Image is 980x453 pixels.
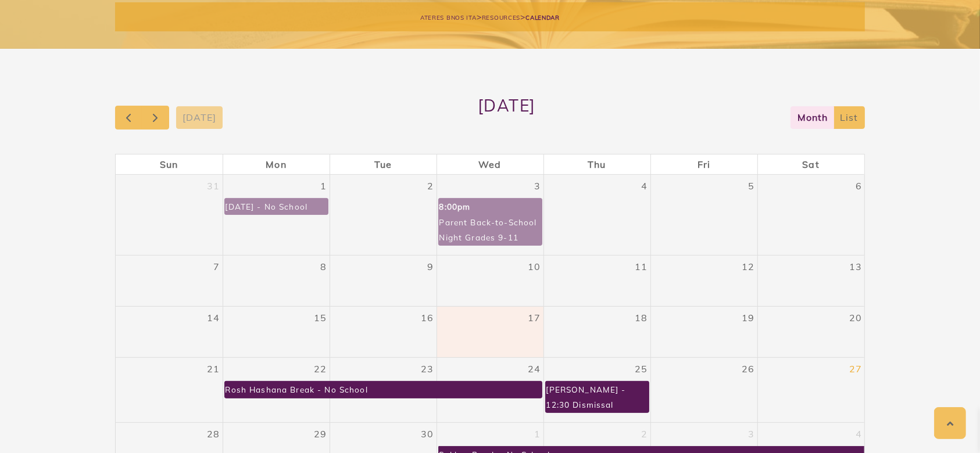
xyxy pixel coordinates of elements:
td: September 1, 2025 [223,175,330,256]
a: Friday [695,154,713,174]
div: [PERSON_NAME] - 12:30 Dismissal [546,382,649,412]
td: August 31, 2025 [116,175,223,256]
td: September 25, 2025 [543,358,650,423]
a: September 22, 2025 [312,358,329,380]
span: Resources [482,14,520,21]
a: September 11, 2025 [632,256,650,278]
h2: [DATE] [478,95,535,139]
button: [DATE] [176,106,223,129]
a: [DATE] - No School [224,198,328,215]
span: Calendar [525,14,560,21]
a: September 7, 2025 [211,256,222,278]
td: September 14, 2025 [116,307,223,358]
a: Tuesday [372,154,394,174]
a: October 2, 2025 [639,423,650,445]
td: September 13, 2025 [757,256,864,307]
a: Thursday [585,154,608,174]
td: September 5, 2025 [650,175,757,256]
a: September 3, 2025 [532,175,543,197]
a: September 26, 2025 [739,358,757,380]
a: September 10, 2025 [525,256,543,278]
td: September 7, 2025 [116,256,223,307]
td: September 19, 2025 [650,307,757,358]
span: Ateres Bnos Ita [420,14,477,21]
div: > > [115,2,865,31]
div: Parent Back-to-School Night Grades 9-11 [439,214,542,245]
td: September 2, 2025 [330,175,437,256]
td: September 20, 2025 [757,307,864,358]
a: September 13, 2025 [847,256,864,278]
a: September 16, 2025 [419,307,436,329]
td: September 27, 2025 [757,358,864,423]
a: September 15, 2025 [312,307,329,329]
td: September 17, 2025 [437,307,543,358]
td: September 9, 2025 [330,256,437,307]
button: Previous month [115,106,142,130]
div: [DATE] - No School [225,199,309,214]
a: Sunday [158,154,180,174]
a: September 2, 2025 [425,175,436,197]
a: October 1, 2025 [532,423,543,445]
a: September 27, 2025 [847,358,864,380]
td: September 3, 2025 [437,175,543,256]
a: Monday [263,154,288,174]
td: September 26, 2025 [650,358,757,423]
td: September 16, 2025 [330,307,437,358]
td: September 8, 2025 [223,256,330,307]
a: September 8, 2025 [318,256,329,278]
a: October 4, 2025 [853,423,864,445]
td: September 24, 2025 [437,358,543,423]
td: September 21, 2025 [116,358,223,423]
a: September 20, 2025 [847,307,864,329]
a: September 28, 2025 [205,423,222,445]
a: September 17, 2025 [525,307,543,329]
a: August 31, 2025 [205,175,222,197]
a: September 24, 2025 [525,358,543,380]
a: September 29, 2025 [312,423,329,445]
a: September 30, 2025 [419,423,436,445]
a: September 19, 2025 [739,307,757,329]
a: September 1, 2025 [318,175,329,197]
a: September 5, 2025 [746,175,757,197]
a: 8:00pmParent Back-to-School Night Grades 9-11 [438,198,542,246]
div: Rosh Hashana Break - No School [225,382,369,397]
a: Wednesday [476,154,503,174]
div: 8:00pm [439,199,540,214]
a: September 14, 2025 [205,307,222,329]
td: September 11, 2025 [543,256,650,307]
a: Saturday [800,154,822,174]
td: September 15, 2025 [223,307,330,358]
td: September 18, 2025 [543,307,650,358]
td: September 22, 2025 [223,358,330,423]
a: September 23, 2025 [419,358,436,380]
td: September 6, 2025 [757,175,864,256]
a: October 3, 2025 [746,423,757,445]
a: September 25, 2025 [632,358,650,380]
a: September 12, 2025 [739,256,757,278]
td: September 12, 2025 [650,256,757,307]
button: Next month [142,106,169,130]
a: September 6, 2025 [853,175,864,197]
a: September 9, 2025 [425,256,436,278]
a: [PERSON_NAME] - 12:30 Dismissal [545,381,649,413]
td: September 23, 2025 [330,358,437,423]
a: Resources [482,12,520,22]
a: Rosh Hashana Break - No School [224,381,542,398]
td: September 4, 2025 [543,175,650,256]
button: list [834,106,865,129]
button: month [791,106,834,129]
a: September 18, 2025 [632,307,650,329]
a: September 21, 2025 [205,358,222,380]
a: September 4, 2025 [639,175,650,197]
td: September 10, 2025 [437,256,543,307]
a: Ateres Bnos Ita [420,12,477,22]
